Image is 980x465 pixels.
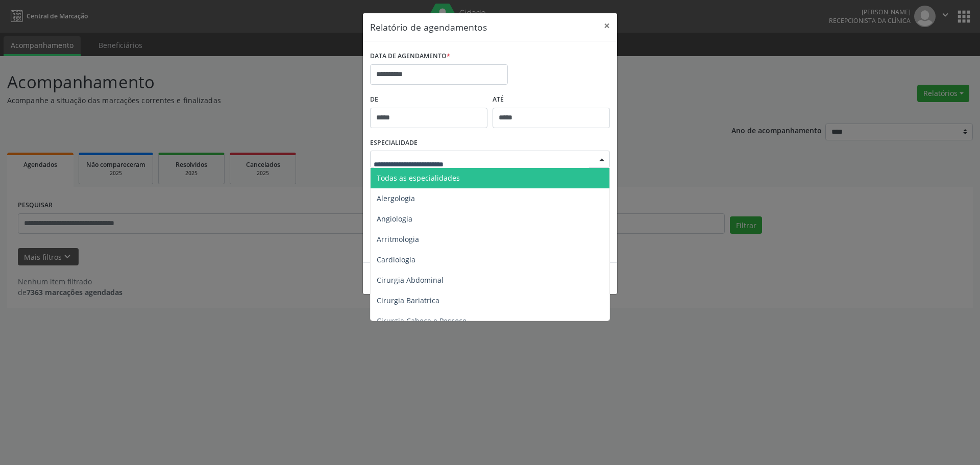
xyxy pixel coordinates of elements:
span: Cirurgia Bariatrica [377,296,439,305]
span: Todas as especialidades [377,173,460,183]
span: Cirurgia Cabeça e Pescoço [377,316,467,326]
label: ESPECIALIDADE [370,135,418,151]
label: De [370,92,487,108]
h5: Relatório de agendamentos [370,20,487,34]
label: ATÉ [493,92,610,108]
span: Cirurgia Abdominal [377,275,444,285]
span: Cardiologia [377,255,415,264]
span: Arritmologia [377,234,419,244]
span: Alergologia [377,193,415,203]
span: Angiologia [377,214,412,224]
button: Close [597,13,617,38]
label: DATA DE AGENDAMENTO [370,48,450,64]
